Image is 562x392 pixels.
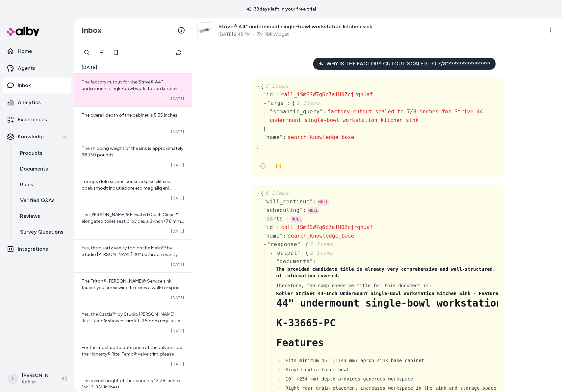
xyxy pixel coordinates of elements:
[171,361,184,367] span: [DATE]
[20,212,40,220] p: Reviews
[267,100,287,106] span: " args "
[7,27,39,36] img: alby Logo
[263,126,266,132] span: }
[263,198,313,205] span: " will_continue "
[276,91,280,99] div: :
[22,379,51,385] span: Kohler
[3,112,71,127] a: Experiences
[82,311,183,343] span: Yes, the Castia™ by Studio [PERSON_NAME] Rite-Temp® shower trim kit, 2.5 gpm requires a valve tha...
[276,223,280,231] div: :
[305,250,333,256] span: {
[292,100,320,106] span: {
[95,46,108,59] button: Filter
[261,190,289,196] span: {
[253,31,254,38] span: ·
[171,162,184,168] span: [DATE]
[82,64,97,71] span: [DATE]
[264,190,289,196] span: 6 Items
[263,216,286,222] span: " parts "
[276,258,313,265] span: " documents "
[313,258,316,265] div: :
[323,108,326,116] div: :
[171,96,184,101] span: [DATE]
[82,245,181,303] span: Yes, the quartz vanity top on the Malin™ by Studio [PERSON_NAME] 30" bathroom vanity cabinet with...
[74,306,192,339] a: Yes, the Castia™ by Studio [PERSON_NAME] Rite-Temp® shower trim kit, 2.5 gpm requires a valve tha...
[74,339,192,372] a: For the most up to date price of the valve inside the Honesty® Rite-Temp® valve trim, please chec...
[171,196,184,201] span: [DATE]
[13,193,71,208] a: Verified Q&As
[74,272,192,306] a: The Triton® [PERSON_NAME]® Service sink faucet you are viewing features a wall-to-spout outlet wi...
[20,181,33,189] p: Rules
[13,224,71,240] a: Survey Questions
[18,81,31,89] p: Inbox
[287,99,291,107] div: :
[198,23,213,38] img: aaf30938_rgb
[261,83,289,89] span: {
[82,112,178,118] span: The overall depth of the cabinet is 5.55 inches.
[295,100,320,106] span: 1 Items
[269,108,323,115] span: " semantic_query "
[218,31,250,38] span: [DATE] 2:45 PM
[274,250,300,256] span: " output "
[82,212,184,237] span: The [PERSON_NAME]® Elevated Quiet-Close™ elongated toilet seat provides a 3-inch (76 mm) raised s...
[82,146,183,158] span: The shipping weight of the sink is approximately 38.130 pounds.
[74,106,192,140] a: The overall depth of the cabinet is 5.55 inches.[DATE]
[263,207,303,213] span: " scheduling "
[267,241,300,247] span: " response "
[265,31,289,38] a: PDP Widget
[303,206,306,214] div: :
[3,78,71,93] a: Inbox
[20,149,42,157] p: Products
[18,245,48,253] p: Integrations
[263,91,276,98] span: " id "
[13,177,71,193] a: Rules
[256,143,260,149] span: }
[82,378,180,390] span: The overall height of the sconce is 13.78 inches (or 13-3/4 inches).
[263,233,283,239] span: " name "
[171,295,184,300] span: [DATE]
[13,161,71,177] a: Documents
[82,278,183,343] span: The Triton® [PERSON_NAME]® Service sink faucet you are viewing features a wall-to-spout outlet wi...
[291,216,302,223] div: NULL
[288,233,354,239] span: search_knowledge_base
[264,83,289,89] span: 3 Items
[171,129,184,134] span: [DATE]
[309,241,333,247] span: 1 Items
[172,46,185,59] button: Refresh
[18,116,47,124] p: Experiences
[300,241,304,248] div: :
[286,215,290,223] div: :
[13,208,71,224] a: Reviews
[309,250,333,256] span: 2 Items
[318,199,329,206] div: NULL
[313,198,316,206] div: :
[171,328,184,334] span: [DATE]
[243,6,320,12] p: 39 days left in your free trial
[3,60,71,76] a: Agents
[326,60,490,68] span: WHY IS THE FACTORY CUTOUT SCALED TO 7/8"????????????????
[3,129,71,145] button: Knowledge
[218,23,372,31] span: Strive® 44" undermount single-bowl workstation kitchen sink
[3,43,71,59] a: Home
[281,224,373,230] span: call_iSmBSW7q6c7aiU0ZcjrqhUaf
[74,239,192,272] a: Yes, the quartz vanity top on the Malin™ by Studio [PERSON_NAME] 30" bathroom vanity cabinet with...
[283,232,286,240] div: :
[171,229,184,234] span: [DATE]
[20,165,48,173] p: Documents
[82,25,102,35] h2: Inbox
[256,159,269,173] button: See more
[8,374,18,384] span: L
[3,241,71,257] a: Integrations
[20,228,64,236] p: Survey Questions
[20,196,55,204] p: Verified Q&As
[13,145,71,161] a: Products
[82,345,182,383] span: For the most up to date price of the valve inside the Honesty® Rite-Temp® valve trim, please chec...
[22,372,51,379] p: [PERSON_NAME]
[281,91,373,98] span: call_iSmBSW7q6c7aiU0ZcjrqhUaf
[82,79,184,170] span: The factory cutout for the Strive® 44" undermount single-bowl workstation kitchen sink is scaled ...
[18,64,36,72] p: Agents
[74,206,192,239] a: The [PERSON_NAME]® Elevated Quiet-Close™ elongated toilet seat provides a 3-inch (76 mm) raised s...
[74,74,192,106] a: The factory cutout for the Strive® 44" undermount single-bowl workstation kitchen sink is scaled ...
[18,133,45,141] p: Knowledge
[171,262,184,267] span: [DATE]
